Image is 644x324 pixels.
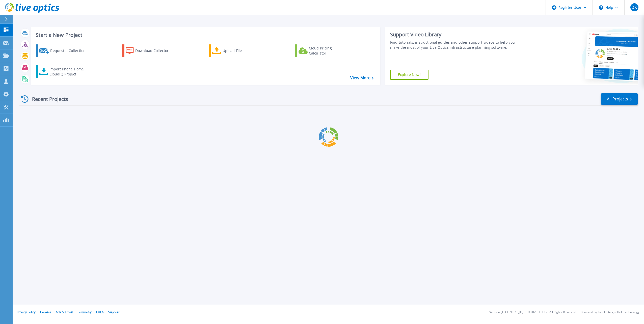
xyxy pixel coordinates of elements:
a: Request a Collection [36,44,92,57]
li: Powered by Live Optics, a Dell Technology [581,311,639,314]
li: © 2025 Dell Inc. All Rights Reserved [528,311,576,314]
span: DK [631,5,637,9]
div: Find tutorials, instructional guides and other support videos to help you make the most of your L... [390,40,521,50]
a: Cloud Pricing Calculator [295,44,351,57]
div: Import Phone Home CloudIQ Project [49,67,89,77]
a: Privacy Policy [17,310,36,314]
div: Upload Files [223,46,263,56]
div: Support Video Library [390,31,521,38]
div: Recent Projects [19,93,75,105]
li: Version: [TECHNICAL_ID] [489,311,523,314]
a: EULA [96,310,104,314]
div: Request a Collection [50,46,91,56]
h3: Start a New Project [36,32,373,38]
div: Download Collector [135,46,176,56]
a: Download Collector [122,44,178,57]
a: All Projects [601,93,638,105]
div: Cloud Pricing Calculator [309,46,349,56]
a: Explore Now! [390,70,428,80]
a: Ads & Email [56,310,73,314]
a: Upload Files [209,44,265,57]
a: Telemetry [77,310,92,314]
a: Cookies [40,310,51,314]
a: View More [350,75,374,80]
a: Support [108,310,119,314]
